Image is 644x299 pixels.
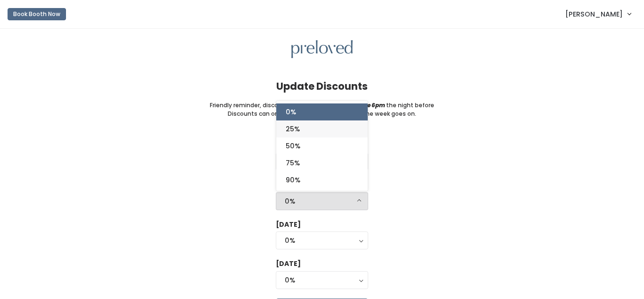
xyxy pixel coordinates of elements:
[565,9,623,19] span: [PERSON_NAME]
[276,192,368,210] button: 0%
[285,275,359,285] div: 0%
[291,40,353,59] img: preloved logo
[352,101,385,109] i: before 6pm
[8,4,66,25] a: Book Booth Now
[276,259,301,269] label: [DATE]
[276,231,368,249] button: 0%
[286,107,296,117] span: 0%
[285,235,359,246] div: 0%
[286,124,300,134] span: 25%
[286,158,300,168] span: 75%
[228,110,416,118] small: Discounts can only stay the same or go up as the week goes on.
[276,81,368,92] h4: Update Discounts
[210,101,434,110] small: Friendly reminder, discounts need to be updated the night before
[285,196,359,206] div: 0%
[286,175,300,185] span: 90%
[8,8,66,20] button: Book Booth Now
[556,4,640,24] a: [PERSON_NAME]
[286,141,300,151] span: 50%
[276,220,301,230] label: [DATE]
[276,271,368,289] button: 0%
